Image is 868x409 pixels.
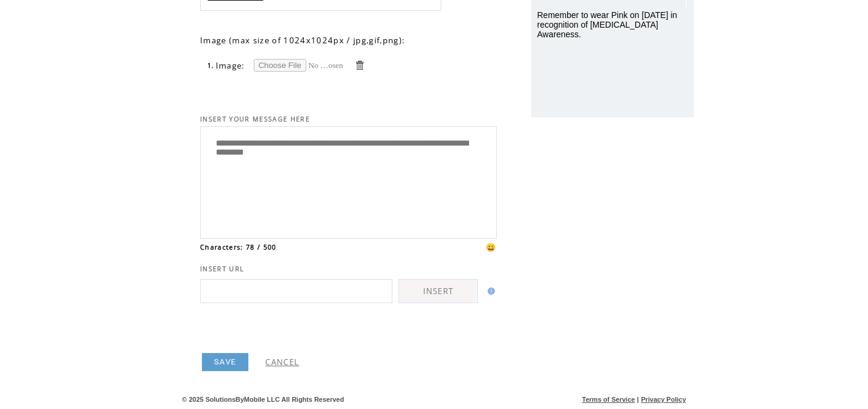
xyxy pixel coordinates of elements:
span: INSERT YOUR MESSAGE HERE [200,115,310,123]
span: © 2025 SolutionsByMobile LLC All Rights Reserved [182,396,344,403]
a: Terms of Service [582,396,635,403]
span: Characters: 78 / 500 [200,243,277,251]
a: SAVE [202,353,248,371]
span: | [637,396,639,403]
a: INSERT [398,279,478,303]
img: help.gif [484,288,495,295]
a: CANCEL [265,357,299,367]
span: Image: [216,60,245,71]
span: Image (max size of 1024x1024px / jpg,gif,png): [200,35,405,46]
a: Privacy Policy [641,396,686,403]
span: 😀 [486,242,497,253]
span: INSERT URL [200,265,244,273]
a: Delete this item [354,60,365,71]
span: 1. [207,61,215,70]
span: Remember to wear Pink on [DATE] in recognition of [MEDICAL_DATA] Awareness. [537,10,677,39]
